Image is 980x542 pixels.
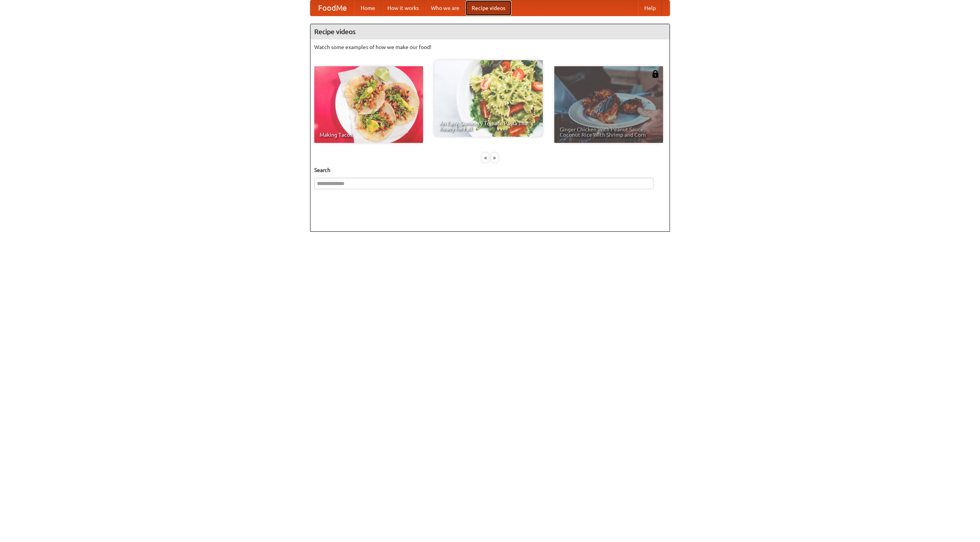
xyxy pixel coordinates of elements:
a: An Easy, Summery Tomato Pasta That's Ready for Fall [434,60,543,137]
a: Recipe videos [465,0,511,16]
h5: Search [314,166,666,174]
a: Making Tacos [314,66,423,143]
h4: Recipe videos [310,24,670,39]
a: How it works [381,0,425,16]
a: FoodMe [310,0,354,16]
img: 483408.png [652,70,659,78]
p: Watch some examples of how we make our food! [314,43,666,51]
div: » [491,153,498,162]
span: Making Tacos [320,132,418,138]
a: Help [638,0,662,16]
div: « [482,153,489,162]
span: An Easy, Summery Tomato Pasta That's Ready for Fall [439,121,537,131]
a: Home [354,0,381,16]
a: Who we are [425,0,465,16]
